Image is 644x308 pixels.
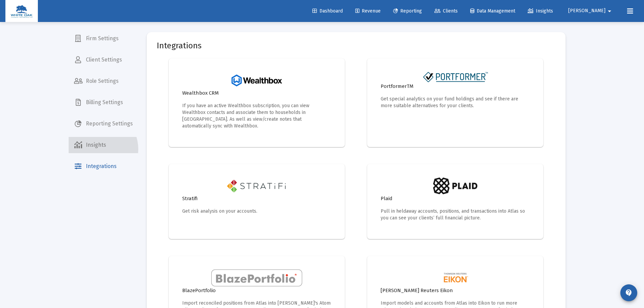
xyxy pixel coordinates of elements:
a: Insights [522,4,558,18]
img: portformer-logo-with-icon.png [422,72,488,82]
a: Clients [429,4,463,18]
a: Firm Settings [69,30,138,47]
span: Data Management [470,8,515,14]
span: Revenue [355,8,381,14]
h4: Wealthbox CRM [182,89,332,97]
img: blaze-portfolio-logo.png [211,269,302,286]
a: Integrations [69,158,138,174]
a: Reporting [388,4,427,18]
p: Get risk analysis on your accounts. [182,208,332,215]
img: thomson-reuters-eikon-logo.png [441,269,470,286]
h4: PortformerTM [381,82,530,90]
h4: Stratifi [182,194,332,203]
span: Clients [434,8,458,14]
a: Dashboard [307,4,348,18]
img: stratifi-logo.png [225,177,288,194]
p: If you have an active Wealthbox subscription, you can view Wealthbox contacts and associate them ... [182,102,332,129]
p: Get special analytics on your fund holdings and see if there are more suitable alternatives for y... [381,96,530,109]
img: wealthbox.png [229,72,285,89]
a: Insights [69,137,138,153]
span: [PERSON_NAME] [568,8,605,14]
h4: BlazePortfolio [182,286,332,294]
img: Dashboard [10,4,33,18]
mat-card-title: Integrations [157,42,555,49]
span: Dashboard [312,8,343,14]
mat-icon: arrow_drop_down [605,4,614,18]
h4: Plaid [381,194,530,203]
button: [PERSON_NAME] [560,4,622,18]
img: plaid-logo.png [433,177,477,194]
a: Client Settings [69,52,138,68]
mat-icon: contact_support [625,289,633,297]
a: Billing Settings [69,94,138,111]
h4: [PERSON_NAME] Reuters Eikon [381,286,530,294]
a: Revenue [350,4,386,18]
a: Role Settings [69,73,138,89]
a: Reporting Settings [69,116,138,132]
p: Pull in heldaway accounts, positions, and transactions into Atlas so you can see your clients’ fu... [381,208,530,221]
span: Insights [528,8,553,14]
span: Reporting [393,8,422,14]
a: Data Management [465,4,521,18]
